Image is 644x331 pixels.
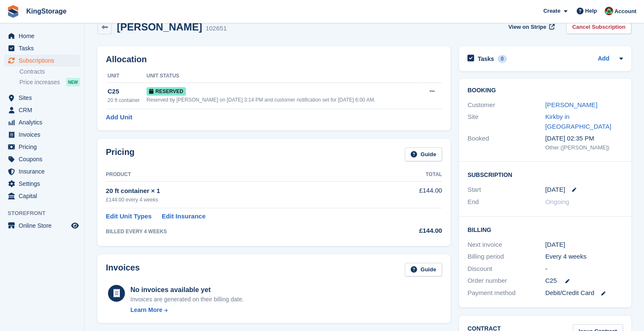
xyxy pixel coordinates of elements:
[467,240,545,250] div: Next invoice
[598,54,609,64] a: Add
[106,55,442,64] h2: Allocation
[106,113,132,122] a: Add Unit
[108,87,146,97] div: C25
[467,87,623,94] h2: Booking
[509,23,546,31] span: View on Stripe
[117,21,202,33] h2: [PERSON_NAME]
[4,220,80,232] a: menu
[545,252,623,262] div: Every 4 weeks
[19,190,69,202] span: Capital
[4,42,80,54] a: menu
[467,252,545,262] div: Billing period
[19,178,69,190] span: Settings
[106,196,379,204] div: £144.00 every 4 weeks
[467,225,623,234] h2: Billing
[130,306,162,314] div: Learn More
[19,78,60,86] span: Price increases
[205,24,227,33] div: 102651
[379,168,442,182] th: Total
[379,226,442,236] div: £144.00
[19,77,80,87] a: Price increases NEW
[106,147,135,161] h2: Pricing
[19,141,69,153] span: Pricing
[4,141,80,153] a: menu
[19,30,69,42] span: Home
[130,295,244,304] div: Invoices are generated on their billing date.
[19,116,69,128] span: Analytics
[467,288,545,298] div: Payment method
[146,87,186,96] span: Reserved
[4,104,80,116] a: menu
[106,212,152,221] a: Edit Unit Types
[467,197,545,207] div: End
[478,55,494,63] h2: Tasks
[4,190,80,202] a: menu
[545,198,569,205] span: Ongoing
[545,101,597,108] a: [PERSON_NAME]
[8,209,84,218] span: Storefront
[467,276,545,286] div: Order number
[467,100,545,110] div: Customer
[545,240,623,250] div: [DATE]
[19,42,69,54] span: Tasks
[467,185,545,195] div: Start
[7,5,19,18] img: stora-icon-8386f47178a22dfd0bd8f6a31ec36ba5ce8667c1dd55bd0f319d3a0aa187defe.svg
[106,228,379,235] div: BILLED EVERY 4 WEEKS
[405,147,442,161] a: Guide
[106,186,379,196] div: 20 ft container × 1
[106,263,140,277] h2: Invoices
[545,143,623,152] div: Other ([PERSON_NAME])
[146,96,421,104] div: Reserved by [PERSON_NAME] on [DATE] 3:14 PM and customer notification set for [DATE] 6:00 AM.
[545,276,557,286] span: C25
[467,264,545,274] div: Discount
[605,7,613,15] img: John King
[467,112,545,131] div: Site
[545,185,565,195] time: 2025-08-22 00:00:00 UTC
[23,4,70,18] a: KingStorage
[467,134,545,152] div: Booked
[19,68,80,76] a: Contracts
[545,113,611,130] a: Kirkby in [GEOGRAPHIC_DATA]
[146,69,421,83] th: Unit Status
[545,134,623,143] div: [DATE] 02:35 PM
[70,221,80,231] a: Preview store
[566,20,631,34] a: Cancel Subscription
[162,212,205,221] a: Edit Insurance
[379,181,442,208] td: £144.00
[505,20,556,34] a: View on Stripe
[19,129,69,141] span: Invoices
[405,263,442,277] a: Guide
[19,55,69,66] span: Subscriptions
[543,7,560,15] span: Create
[4,116,80,128] a: menu
[4,129,80,141] a: menu
[19,104,69,116] span: CRM
[19,220,69,232] span: Online Store
[545,288,623,298] div: Debit/Credit Card
[108,97,146,104] div: 20 ft container
[66,78,80,86] div: NEW
[130,306,244,314] a: Learn More
[106,69,146,83] th: Unit
[467,170,623,179] h2: Subscription
[498,55,507,63] div: 0
[19,153,69,165] span: Coupons
[4,92,80,104] a: menu
[19,165,69,177] span: Insurance
[4,165,80,177] a: menu
[130,285,244,295] div: No invoices available yet
[19,92,69,104] span: Sites
[106,168,379,182] th: Product
[545,264,623,274] div: -
[4,55,80,66] a: menu
[585,7,597,15] span: Help
[4,153,80,165] a: menu
[4,178,80,190] a: menu
[614,7,636,16] span: Account
[4,30,80,42] a: menu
